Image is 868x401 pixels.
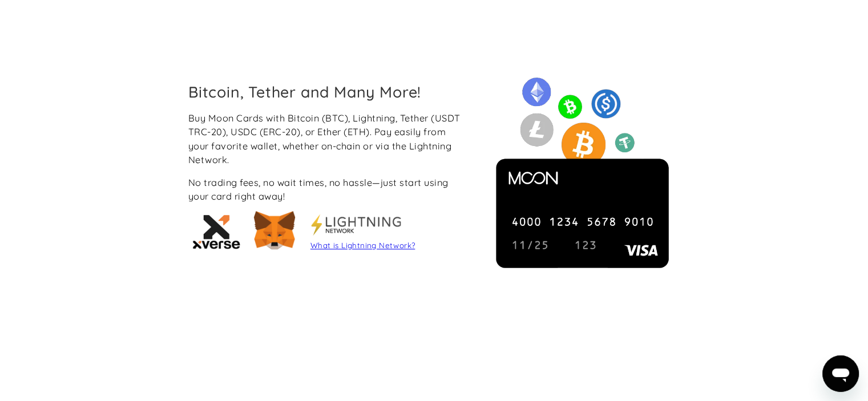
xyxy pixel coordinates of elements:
img: Metamask [249,205,300,257]
iframe: Button to launch messaging window [822,355,859,392]
img: Moon cards can be purchased with a variety of cryptocurrency including Bitcoin, Lightning, USDC, ... [485,75,681,271]
h2: Bitcoin, Tether and Many More! [188,83,467,101]
div: Buy Moon Cards with Bitcoin (BTC), Lightning, Tether (USDT TRC-20), USDC (ERC-20), or Ether (ETH)... [188,111,467,167]
a: What is Lightning Network? [310,241,415,250]
img: Metamask [310,213,402,236]
img: xVerse [188,208,245,254]
div: No trading fees, no wait times, no hassle—just start using your card right away! [188,176,467,204]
